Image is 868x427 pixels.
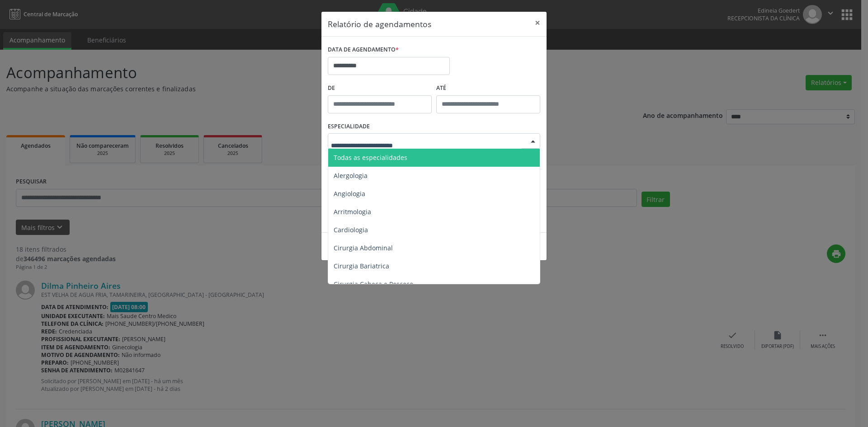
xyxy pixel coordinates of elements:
[334,171,368,180] span: Alergologia
[334,225,368,234] span: Cardiologia
[328,18,431,30] h5: Relatório de agendamentos
[334,153,407,162] span: Todas as especialidades
[436,81,540,95] label: ATÉ
[334,189,365,198] span: Angiologia
[334,244,393,252] span: Cirurgia Abdominal
[334,280,413,288] span: Cirurgia Cabeça e Pescoço
[334,207,371,216] span: Arritmologia
[328,120,370,134] label: ESPECIALIDADE
[328,81,432,95] label: De
[334,262,389,270] span: Cirurgia Bariatrica
[528,12,547,34] button: Close
[328,43,399,57] label: DATA DE AGENDAMENTO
